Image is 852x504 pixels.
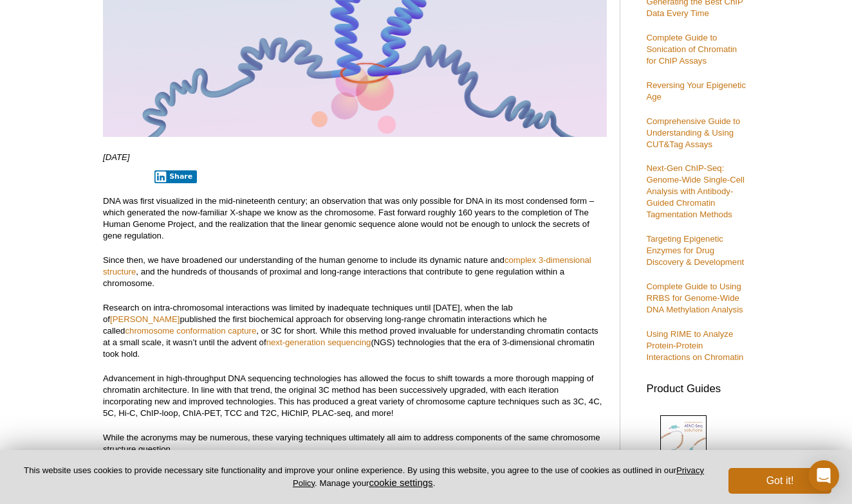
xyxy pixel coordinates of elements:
p: This website uses cookies to provide necessary site functionality and improve your online experie... [21,465,707,489]
button: cookie settings [369,477,432,488]
em: [DATE] [103,152,130,162]
p: Since then, we have broadened our understanding of the human genome to include its dynamic nature... [103,255,607,289]
p: While the acronyms may be numerous, these varying techniques ultimately all aim to address compon... [103,432,607,455]
a: Using RIME to Analyze Protein-Protein Interactions on Chromatin [646,329,743,362]
a: Next-Gen ChIP-Seq: Genome-Wide Single-Cell Analysis with Antibody-Guided Chromatin Tagmentation M... [646,163,744,219]
a: Privacy Policy [293,465,704,487]
a: Complete Guide to Sonication of Chromatin for ChIP Assays [646,33,737,66]
a: chromosome conformation capture [125,326,256,336]
a: ComprehensiveATAC-Seq Solutions [646,414,730,503]
a: Targeting Epigenetic Enzymes for Drug Discovery & Development [646,234,744,267]
a: next-generation sequencing [266,337,371,347]
p: Advancement in high-throughput DNA sequencing technologies has allowed the focus to shift towards... [103,373,607,419]
button: Got it! [728,468,831,494]
a: Comprehensive Guide to Understanding & Using CUT&Tag Assays [646,116,740,149]
a: Complete Guide to Using RRBS for Genome-Wide DNA Methylation Analysis [646,282,743,314]
div: Open Intercom Messenger [808,460,839,491]
img: Comprehensive ATAC-Seq Solutions [660,415,707,475]
p: DNA was first visualized in the mid-nineteenth century; an observation that was only possible for... [103,195,607,242]
a: [PERSON_NAME] [110,314,180,324]
button: Share [154,170,198,183]
h3: Product Guides [646,376,749,395]
iframe: X Post Button [103,170,145,183]
a: complex 3-dimensional structure [103,255,591,276]
p: Research on intra-chromosomal interactions was limited by inadequate techniques until [DATE], whe... [103,302,607,360]
a: Reversing Your Epigenetic Age [646,80,746,102]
